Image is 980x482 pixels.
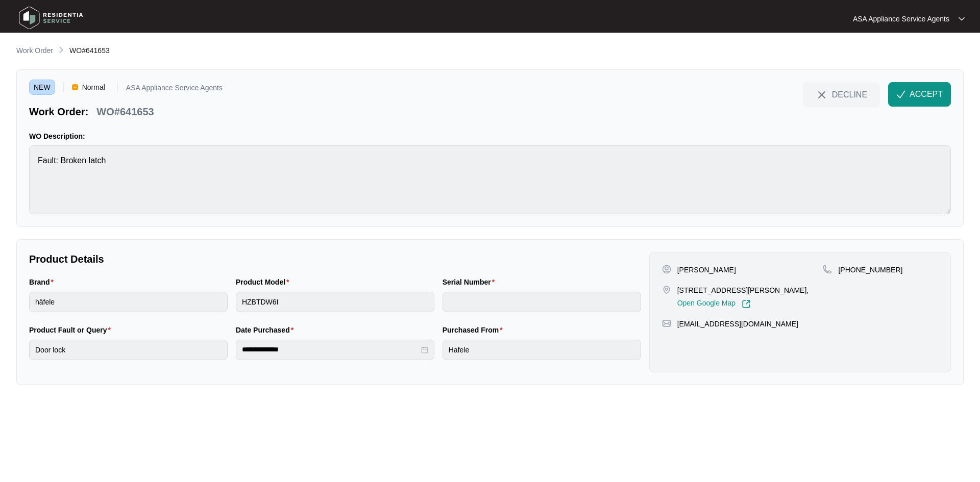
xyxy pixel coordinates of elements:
[853,14,949,24] p: ASA Appliance Service Agents
[742,299,751,309] img: Link-External
[236,292,434,312] input: Product Model
[443,292,641,312] input: Serial Number
[443,325,507,335] label: Purchased From
[662,285,671,294] img: map-pin
[677,265,736,275] p: [PERSON_NAME]
[29,277,58,287] label: Brand
[236,277,293,287] label: Product Model
[14,45,55,57] a: Work Order
[823,265,832,274] img: map-pin
[677,285,809,295] p: [STREET_ADDRESS][PERSON_NAME],
[662,319,671,328] img: map-pin
[677,299,751,309] a: Open Google Map
[910,88,943,100] span: ACCEPT
[242,344,419,355] input: Date Purchased
[29,131,951,141] p: WO Description:
[236,325,298,335] label: Date Purchased
[888,82,951,107] button: check-IconACCEPT
[677,319,798,329] p: [EMAIL_ADDRESS][DOMAIN_NAME]
[803,82,880,107] button: close-IconDECLINE
[29,252,641,266] p: Product Details
[29,340,228,360] input: Product Fault or Query
[15,3,87,33] img: residentia service logo
[78,80,109,95] span: Normal
[96,105,154,119] p: WO#641653
[832,89,867,100] span: DECLINE
[896,90,905,99] img: check-Icon
[16,45,53,56] p: Work Order
[29,292,228,312] input: Brand
[29,145,951,214] textarea: Fault: Broken latch
[72,84,78,90] img: Vercel Logo
[29,105,88,119] p: Work Order:
[29,80,55,95] span: NEW
[816,89,828,101] img: close-Icon
[662,265,671,274] img: user-pin
[443,277,499,287] label: Serial Number
[959,16,965,21] img: dropdown arrow
[443,340,641,360] input: Purchased From
[57,46,65,54] img: chevron-right
[29,325,115,335] label: Product Fault or Query
[838,265,902,275] p: [PHONE_NUMBER]
[69,46,110,55] span: WO#641653
[126,84,223,95] p: ASA Appliance Service Agents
